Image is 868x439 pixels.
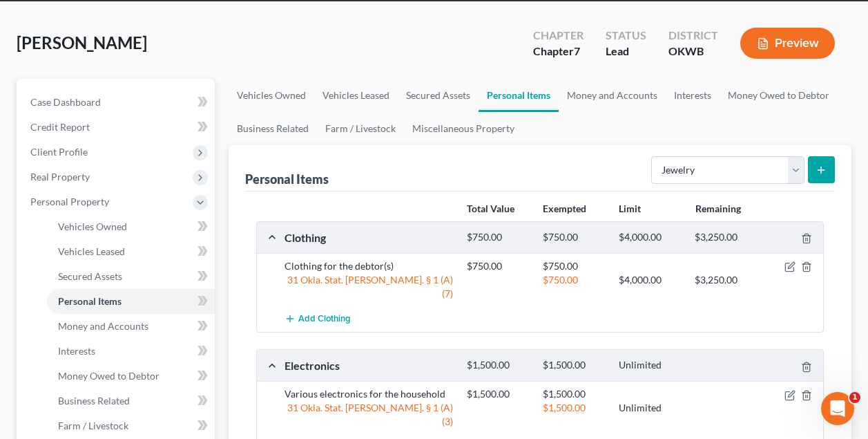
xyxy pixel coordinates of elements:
[19,115,215,140] a: Credit Report
[574,44,580,57] span: 7
[612,273,688,287] div: $4,000.00
[229,79,314,112] a: Vehicles Owned
[245,171,329,187] div: Personal Items
[58,345,95,357] span: Interests
[58,320,148,332] span: Money and Accounts
[606,28,646,44] div: Status
[30,121,90,133] span: Credit Report
[58,370,160,382] span: Money Owed to Debtor
[58,420,128,431] span: Farm / Livestock
[278,230,460,245] div: Clothing
[606,44,646,59] div: Lead
[47,314,215,339] a: Money and Accounts
[47,214,215,239] a: Vehicles Owned
[543,203,586,214] strong: Exempted
[536,231,612,244] div: $750.00
[30,171,90,183] span: Real Property
[536,401,612,415] div: $1,500.00
[460,359,536,372] div: $1,500.00
[740,28,835,59] button: Preview
[229,112,317,145] a: Business Related
[398,79,479,112] a: Secured Assets
[533,44,584,59] div: Chapter
[47,239,215,264] a: Vehicles Leased
[278,358,460,373] div: Electronics
[284,306,351,332] button: Add Clothing
[298,314,351,325] span: Add Clothing
[688,273,764,287] div: $3,250.00
[30,146,88,158] span: Client Profile
[278,401,460,429] div: 31 Okla. Stat. [PERSON_NAME]. § 1 (A)(3)
[688,231,764,244] div: $3,250.00
[612,231,688,244] div: $4,000.00
[536,359,612,372] div: $1,500.00
[47,289,215,314] a: Personal Items
[47,339,215,364] a: Interests
[467,203,514,214] strong: Total Value
[404,112,523,145] a: Miscellaneous Property
[278,259,460,273] div: Clothing for the debtor(s)
[58,295,122,307] span: Personal Items
[695,203,741,214] strong: Remaining
[619,203,641,214] strong: Limit
[536,259,612,273] div: $750.00
[58,245,125,257] span: Vehicles Leased
[58,395,130,407] span: Business Related
[612,359,688,372] div: Unlimited
[47,364,215,389] a: Money Owed to Debtor
[19,90,215,115] a: Case Dashboard
[58,270,122,282] span: Secured Assets
[849,392,860,403] span: 1
[47,413,215,438] a: Farm / Livestock
[668,44,718,59] div: OKWB
[460,387,536,401] div: $1,500.00
[720,79,838,112] a: Money Owed to Debtor
[612,401,688,415] div: Unlimited
[278,273,460,301] div: 31 Okla. Stat. [PERSON_NAME]. § 1 (A)(7)
[536,273,612,287] div: $750.00
[47,264,215,289] a: Secured Assets
[559,79,666,112] a: Money and Accounts
[460,259,536,273] div: $750.00
[58,221,127,232] span: Vehicles Owned
[278,387,460,401] div: Various electronics for the household
[460,231,536,244] div: $750.00
[666,79,720,112] a: Interests
[533,28,584,44] div: Chapter
[536,387,612,401] div: $1,500.00
[821,392,854,425] iframe: Intercom live chat
[317,112,404,145] a: Farm / Livestock
[17,32,147,53] span: [PERSON_NAME]
[30,196,109,207] span: Personal Property
[314,79,398,112] a: Vehicles Leased
[30,96,101,108] span: Case Dashboard
[47,389,215,413] a: Business Related
[668,28,718,44] div: District
[479,79,559,112] a: Personal Items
